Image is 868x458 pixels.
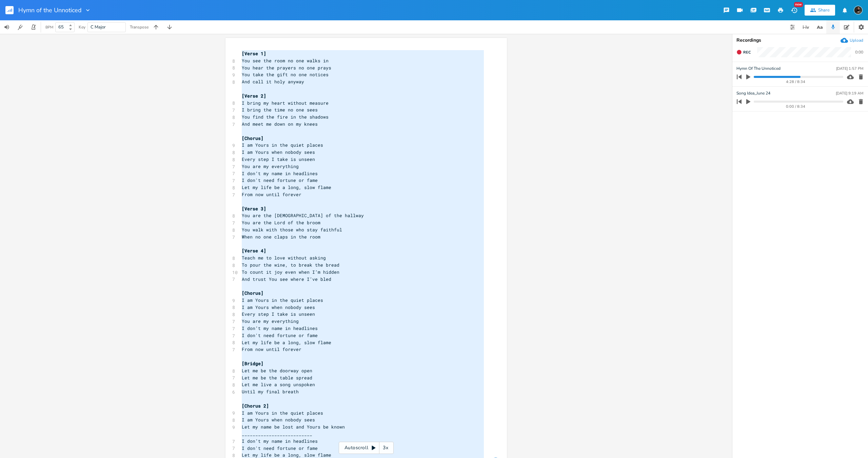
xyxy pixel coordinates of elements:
[242,431,312,437] span: __________________________
[242,65,331,71] span: You hear the prayers no one prays
[850,38,863,43] div: Upload
[242,248,266,254] span: [Verse 4]
[242,135,263,141] span: [Chorus]
[242,438,318,444] span: I don’t my name in headlines
[242,227,342,233] span: You walk with those who stay faithful
[855,50,863,54] div: 0:00
[242,290,263,296] span: [Chorus]
[45,25,53,29] div: BPM
[242,339,331,346] span: Let my life be a long, slow flame
[736,65,781,72] span: Hymn Of The Unnoticed
[242,163,299,169] span: You are my everything
[734,47,753,58] button: Rec
[242,368,312,374] span: Let me be the doorway open
[242,206,266,212] span: [Verse 3]
[736,90,770,97] span: Song Idea_June 24
[242,255,326,261] span: Teach me to love without asking
[91,24,106,30] span: C Major
[242,170,318,176] span: I don’t my name in headlines
[242,346,301,352] span: From now until forever
[805,5,835,16] button: Share
[242,71,329,78] span: You take the gift no one notices
[736,38,864,43] div: Recordings
[836,67,863,70] div: [DATE] 1:57 PM
[242,177,318,183] span: I don't need fortune or fame
[242,142,323,148] span: I am Yours in the quiet places
[242,269,339,275] span: To count it joy even when I’m hidden
[242,325,318,331] span: I don’t my name in headlines
[242,50,266,57] span: [Verse 1]
[79,25,85,29] div: Key
[242,318,299,324] span: You are my everything
[242,107,318,113] span: I bring the time no one sees
[242,184,331,190] span: Let my life be a long, slow flame
[242,417,315,423] span: I am Yours when nobody sees
[748,105,843,108] div: 0:00 / 8:34
[242,297,323,303] span: I am Yours in the quiet places
[242,114,329,120] span: You find the fire in the shadows
[242,100,329,106] span: I bring my heart without measure
[130,25,149,29] div: Transpose
[242,389,299,395] span: Until my final breath
[242,212,364,218] span: You are the [DEMOGRAPHIC_DATA] of the hallway
[242,332,318,338] span: I don't need fortune or fame
[242,304,315,310] span: I am Yours when nobody sees
[748,80,843,84] div: 4:28 / 8:34
[242,424,345,430] span: Let my name be lost and Yours be known
[339,442,394,454] div: Autoscroll
[841,37,863,44] button: Upload
[743,50,751,55] span: Rec
[242,360,263,367] span: [Bridge]
[242,311,315,317] span: Every step I take is unseen
[242,121,318,127] span: And meet me down on my knees
[242,276,331,282] span: And trust You see where I’ve bled
[242,191,301,197] span: From now until forever
[242,58,329,64] span: You see the room no one walks in
[787,4,801,16] button: New
[794,2,803,7] div: New
[242,381,315,388] span: Let me live a song unspoken
[242,93,266,99] span: [Verse 2]
[242,403,269,409] span: [Chorus 2]
[854,6,863,15] img: Taylor Clyde
[836,91,863,95] div: [DATE] 9:19 AM
[242,375,312,381] span: Let me be the table spread
[242,262,339,268] span: To pour the wine, to break the bread
[18,7,82,13] span: Hymn of the Unnoticed
[242,149,315,155] span: I am Yours when nobody sees
[242,445,318,451] span: I don't need fortune or fame
[242,452,331,458] span: Let my life be a long, slow flame
[242,410,323,416] span: I am Yours in the quiet places
[379,442,392,454] div: 3x
[242,220,320,226] span: You are the Lord of the broom
[242,234,320,240] span: When no one claps in the room
[242,156,315,162] span: Every step I take is unseen
[818,7,830,13] div: Share
[242,79,304,85] span: And call it holy anyway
